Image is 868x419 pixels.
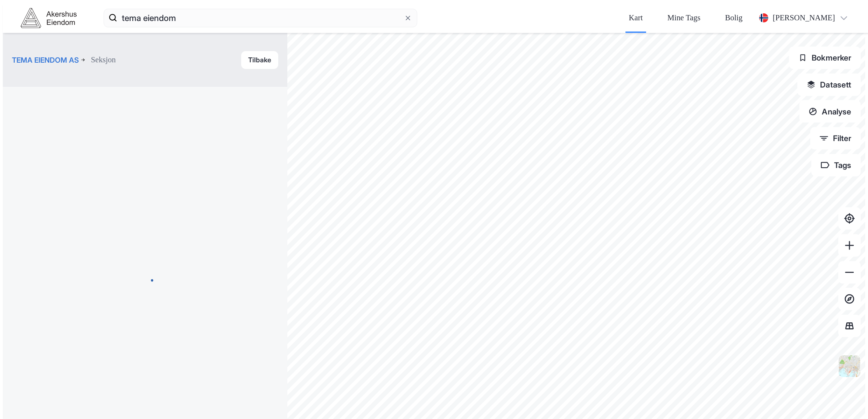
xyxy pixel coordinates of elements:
button: Tags [811,154,861,176]
input: Søk på adresse, matrikkel, gårdeiere, leietakere eller personer [117,7,403,29]
div: Seksjon [91,53,116,67]
button: Tilbake [241,51,279,69]
iframe: Chat Widget [833,385,868,419]
button: Bokmerker [789,47,861,69]
div: Kart [629,11,643,25]
button: Filter [810,127,861,149]
img: spinner.a6d8c91a73a9ac5275cf975e30b51cfb.svg [136,272,154,290]
button: TEMA EIENDOM AS [12,55,81,65]
img: Z [838,354,861,378]
div: Kontrollprogram for chat [833,385,868,419]
button: Analyse [799,100,861,123]
button: Datasett [797,74,861,96]
div: Bolig [725,11,743,25]
div: Mine Tags [667,11,700,25]
img: akershus-eiendom-logo.9091f326c980b4bce74ccdd9f866810c.svg [21,8,77,28]
div: [PERSON_NAME] [773,11,835,25]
